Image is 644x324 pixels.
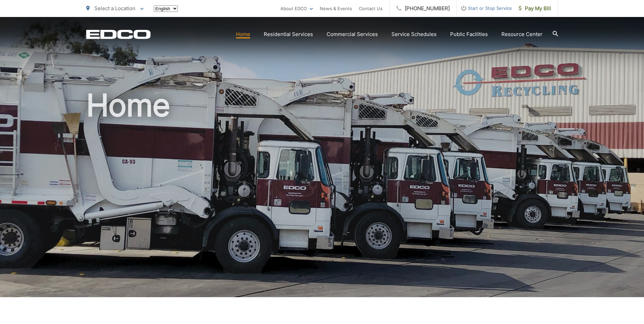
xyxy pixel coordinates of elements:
h1: Home [86,88,558,303]
a: About EDCO [280,4,313,13]
a: EDCD logo. Return to the homepage. [86,30,151,39]
span: Pay My Bill [519,4,551,13]
select: Select a language [154,5,178,12]
a: Public Facilities [450,30,488,38]
span: Select a Location [94,5,135,12]
a: Residential Services [264,30,313,38]
a: Resource Center [501,30,542,38]
a: Home [236,30,250,38]
a: News & Events [320,4,352,13]
a: Commercial Services [327,30,378,38]
a: Service Schedules [391,30,437,38]
a: Contact Us [359,4,383,13]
